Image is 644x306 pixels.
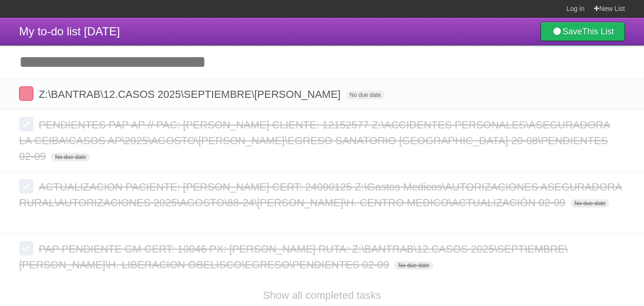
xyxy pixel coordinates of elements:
[541,22,625,41] a: SaveThis List
[571,199,609,208] span: No due date
[39,88,343,100] span: Z:\BANTRAB\12.CASOS 2025\SEPTIEMBRE\[PERSON_NAME]
[394,261,433,270] span: No due date
[19,179,33,193] label: Done
[19,117,33,131] label: Done
[19,25,120,38] span: My to-do list [DATE]
[19,243,568,271] span: PAP PENDIENTE GM CERT: 10046 PX: [PERSON_NAME] RUTA: Z:\BANTRAB\12.CASOS 2025\SEPTIEMBRE\[PERSON_...
[263,289,381,301] a: Show all completed tasks
[19,86,33,101] label: Done
[51,153,90,161] span: No due date
[582,27,614,36] b: This List
[19,241,33,255] label: Done
[346,91,385,99] span: No due date
[19,181,622,209] span: ACTUALIZACION PACIENTE: [PERSON_NAME] CERT: 24000125 Z:\Gastos Medicos\AUTORIZACIONES ASEGURADORA...
[19,119,610,162] span: PENDIENTES PAP AP // PAC: [PERSON_NAME] CLIENTE: 12152577 Z:\ACCIDENTES PERSONALES\ASEGURADORA LA...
